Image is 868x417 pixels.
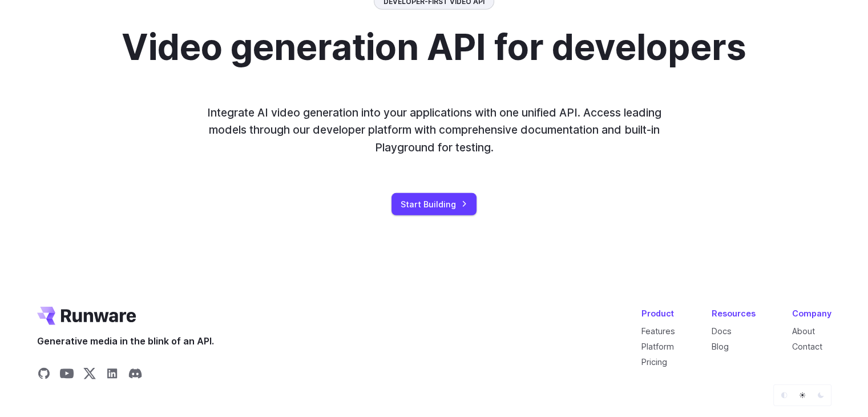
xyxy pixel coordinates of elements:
[641,326,675,336] a: Features
[197,104,672,157] p: Integrate AI video generation into your applications with one unified API. Access leading models ...
[776,387,792,403] button: Default
[794,387,810,403] button: Light
[391,193,477,215] a: Start Building
[122,28,746,67] h2: Video generation API for developers
[37,367,51,384] a: Share on GitHub
[641,307,675,320] div: Product
[106,367,119,384] a: Share on LinkedIn
[712,307,756,320] div: Resources
[83,367,96,384] a: Share on X
[712,342,729,351] a: Blog
[792,307,831,320] div: Company
[37,334,214,349] span: Generative media in the blink of an API.
[60,367,74,384] a: Share on YouTube
[641,357,667,367] a: Pricing
[641,342,674,351] a: Platform
[37,307,136,325] a: Go to /
[128,367,142,384] a: Share on Discord
[813,387,829,403] button: Dark
[792,342,822,351] a: Contact
[773,384,831,406] ul: Theme selector
[712,326,732,336] a: Docs
[792,326,815,336] a: About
